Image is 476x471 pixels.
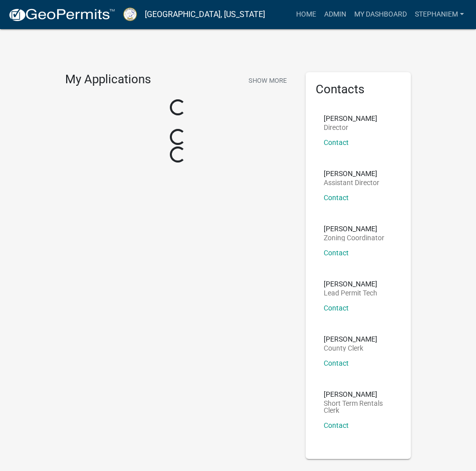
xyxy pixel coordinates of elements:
[411,5,468,24] a: StephanieM
[145,6,265,23] a: [GEOGRAPHIC_DATA], [US_STATE]
[324,234,384,241] p: Zoning Coordinator
[324,124,377,131] p: Director
[320,5,350,24] a: Admin
[316,82,401,97] h5: Contacts
[292,5,320,24] a: Home
[324,249,349,257] a: Contact
[350,5,411,24] a: My Dashboard
[324,336,377,343] p: [PERSON_NAME]
[324,138,349,146] a: Contact
[324,359,349,367] a: Contact
[324,304,349,312] a: Contact
[123,8,137,21] img: Putnam County, Georgia
[324,225,384,232] p: [PERSON_NAME]
[324,280,377,287] p: [PERSON_NAME]
[324,421,349,429] a: Contact
[245,72,291,89] button: Show More
[324,391,393,398] p: [PERSON_NAME]
[324,194,349,202] a: Contact
[324,115,377,122] p: [PERSON_NAME]
[324,345,377,352] p: County Clerk
[324,400,393,414] p: Short Term Rentals Clerk
[324,179,379,186] p: Assistant Director
[324,170,379,177] p: [PERSON_NAME]
[65,72,151,87] h4: My Applications
[324,289,377,296] p: Lead Permit Tech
